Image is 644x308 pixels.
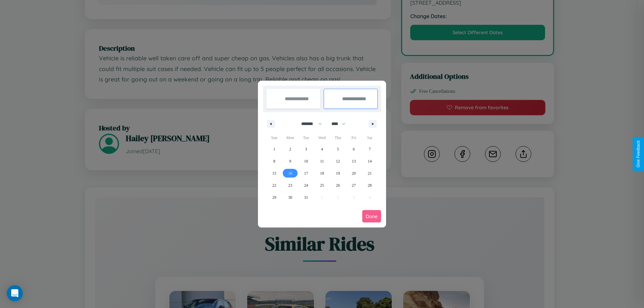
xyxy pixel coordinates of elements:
span: 22 [272,179,276,191]
button: 29 [266,191,282,203]
button: 11 [314,155,330,167]
button: 27 [346,179,362,191]
button: 17 [298,167,314,179]
button: 13 [346,155,362,167]
span: 24 [304,179,308,191]
button: 25 [314,179,330,191]
span: 10 [304,155,308,167]
span: 13 [352,155,356,167]
span: Wed [314,132,330,143]
span: 28 [368,179,372,191]
span: 18 [320,167,324,179]
button: 15 [266,167,282,179]
button: Done [362,210,381,223]
span: 25 [320,179,324,191]
span: 1 [273,143,275,155]
div: Open Intercom Messenger [7,285,23,301]
button: 4 [314,143,330,155]
button: 18 [314,167,330,179]
span: 11 [320,155,324,167]
span: 20 [352,167,356,179]
button: 12 [330,155,346,167]
button: 20 [346,167,362,179]
span: 30 [288,191,292,203]
button: 1 [266,143,282,155]
div: Give Feedback [636,140,641,168]
span: 29 [272,191,276,203]
button: 7 [362,143,378,155]
span: 2 [289,143,291,155]
span: 3 [305,143,307,155]
button: 24 [298,179,314,191]
span: 6 [353,143,355,155]
span: 27 [352,179,356,191]
span: 21 [368,167,372,179]
button: 9 [282,155,298,167]
span: Mon [282,132,298,143]
span: Sun [266,132,282,143]
span: 9 [289,155,291,167]
span: 31 [304,191,308,203]
span: 4 [321,143,323,155]
span: 23 [288,179,292,191]
span: 26 [336,179,340,191]
button: 21 [362,167,378,179]
button: 26 [330,179,346,191]
span: 8 [273,155,275,167]
span: 19 [336,167,340,179]
button: 28 [362,179,378,191]
span: 7 [369,143,371,155]
button: 8 [266,155,282,167]
button: 5 [330,143,346,155]
span: 15 [272,167,276,179]
span: 14 [368,155,372,167]
button: 22 [266,179,282,191]
button: 16 [282,167,298,179]
button: 2 [282,143,298,155]
button: 31 [298,191,314,203]
button: 30 [282,191,298,203]
button: 23 [282,179,298,191]
span: Tue [298,132,314,143]
span: 17 [304,167,308,179]
span: Sat [362,132,378,143]
span: Fri [346,132,362,143]
span: Thu [330,132,346,143]
span: 16 [288,167,292,179]
button: 14 [362,155,378,167]
span: 12 [336,155,340,167]
span: 5 [337,143,339,155]
button: 3 [298,143,314,155]
button: 10 [298,155,314,167]
button: 6 [346,143,362,155]
button: 19 [330,167,346,179]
